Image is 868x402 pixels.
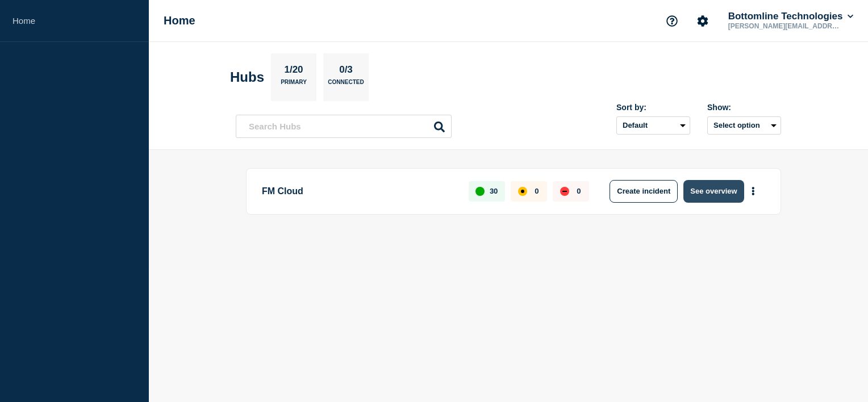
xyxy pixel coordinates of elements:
button: More actions [746,181,761,202]
p: 0/3 [335,64,357,79]
p: Primary [281,79,307,91]
h1: Home [164,14,195,27]
h2: Hubs [230,69,264,85]
div: Sort by: [616,103,690,112]
button: Bottomline Technologies [726,11,856,22]
div: down [560,187,569,196]
p: Connected [328,79,364,91]
p: 1/20 [280,64,307,79]
div: up [475,187,485,196]
button: Support [660,9,684,33]
button: Account settings [691,9,715,33]
p: 0 [535,187,539,195]
p: 0 [577,187,581,195]
input: Search Hubs [236,115,452,138]
p: [PERSON_NAME][EMAIL_ADDRESS][DOMAIN_NAME] [726,22,844,30]
p: FM Cloud [262,180,456,203]
div: affected [518,187,527,196]
p: 30 [490,187,498,195]
button: Select option [707,116,781,135]
div: Show: [707,103,781,112]
button: Create incident [610,180,678,203]
button: See overview [683,180,744,203]
select: Sort by [616,116,690,135]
